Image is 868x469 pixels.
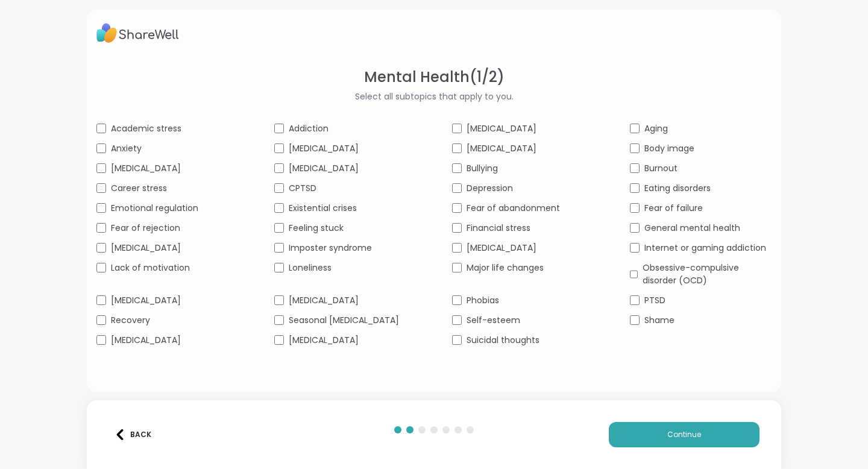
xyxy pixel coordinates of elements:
span: [MEDICAL_DATA] [467,122,536,135]
span: Bullying [467,162,498,175]
span: Obsessive-compulsive disorder (OCD) [643,262,772,287]
span: [MEDICAL_DATA] [289,334,359,347]
span: [MEDICAL_DATA] [289,294,359,307]
span: [MEDICAL_DATA] [289,142,359,155]
span: Emotional regulation [111,202,198,215]
span: [MEDICAL_DATA] [111,242,181,254]
span: Lack of motivation [111,262,190,274]
span: Anxiety [111,142,142,155]
span: Body image [644,142,694,155]
span: Feeling stuck [289,222,344,234]
span: Fear of abandonment [467,202,560,215]
img: ShareWell Logo [96,19,179,47]
span: General mental health [644,222,740,234]
span: Academic stress [111,122,181,135]
span: PTSD [644,294,665,307]
span: Self-esteem [467,314,520,327]
div: Back [115,429,151,440]
button: Continue [609,422,759,447]
span: Depression [467,182,513,195]
span: Seasonal [MEDICAL_DATA] [289,314,399,327]
span: Phobias [467,294,499,307]
span: [MEDICAL_DATA] [467,242,536,254]
span: Career stress [111,182,167,195]
span: [MEDICAL_DATA] [111,162,181,175]
span: Mental Health ( 1 / 2 ) [364,66,505,88]
span: Financial stress [467,222,530,234]
span: Major life changes [467,262,544,274]
span: Continue [667,429,701,440]
span: Burnout [644,162,678,175]
span: Internet or gaming addiction [644,242,766,254]
span: CPTSD [289,182,316,195]
span: Suicidal thoughts [467,334,539,347]
span: [MEDICAL_DATA] [111,334,181,347]
button: Back [108,422,157,447]
span: Eating disorders [644,182,711,195]
span: Addiction [289,122,329,135]
span: [MEDICAL_DATA] [289,162,359,175]
span: Aging [644,122,668,135]
span: [MEDICAL_DATA] [111,294,181,307]
span: Recovery [111,314,150,327]
span: Loneliness [289,262,332,274]
span: Existential crises [289,202,357,215]
span: Fear of failure [644,202,703,215]
span: Shame [644,314,675,327]
span: Fear of rejection [111,222,180,234]
span: Select all subtopics that apply to you. [355,90,514,103]
span: [MEDICAL_DATA] [467,142,536,155]
span: Imposter syndrome [289,242,372,254]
